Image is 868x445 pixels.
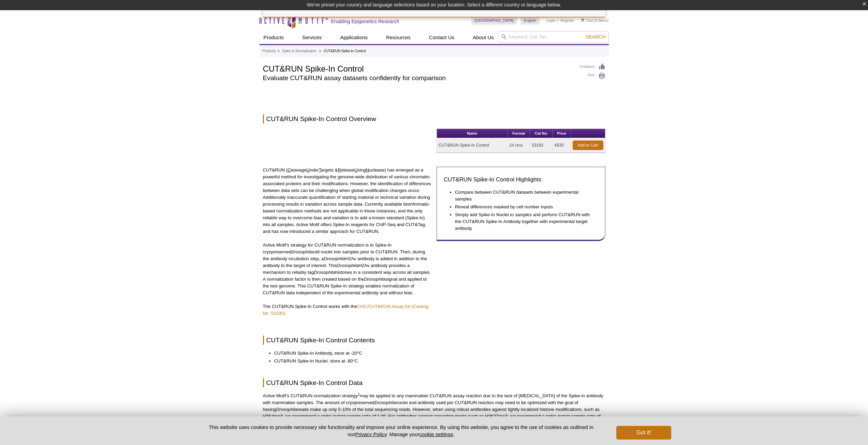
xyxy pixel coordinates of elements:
em: Drosophila [374,400,396,405]
a: Contact Us [425,31,458,44]
li: Compare between CUT&RUN datasets between experimental samples [455,189,591,203]
li: | [558,16,559,25]
u: C [288,167,291,173]
a: Add to Cart [573,140,603,150]
u: U [307,167,310,173]
li: Reveal differences masked by cell number inputs [455,204,591,210]
li: CUT&RUN Spike-In Control [324,49,366,53]
span: Search [586,34,605,40]
a: English [520,16,540,25]
li: CUT&RUN Spike-In Antibody, store at -20°C [274,350,599,357]
th: Name [437,129,508,138]
em: Drosophila [314,270,335,275]
em: Drosophila [324,256,345,261]
a: Login [546,18,556,23]
td: 24 rxns [508,138,530,153]
th: Price [553,129,571,138]
a: About Us [469,31,498,44]
a: Resources [382,31,415,44]
input: Keyword, Cat. No. [498,31,609,43]
u: R [338,167,341,173]
a: Spike-In Normalization [282,48,317,54]
h2: CUT&RUN Spike-In Control Contents [263,336,605,345]
h1: CUT&RUN Spike-In Control [263,63,573,73]
p: This website uses cookies to provide necessary site functionality and improve your online experie... [197,424,605,438]
p: CUT&RUN ( leavage nder argets & elease sing uclease) has emerged as a powerful method for investi... [263,167,432,235]
a: Applications [336,31,372,44]
h2: Enabling Epigenetics Research [331,18,399,25]
li: » [319,49,321,53]
li: » [278,49,280,53]
button: cookie settings [419,431,453,437]
h3: CUT&RUN Spike-In Control Highlights: [444,176,598,184]
a: Products [263,48,276,54]
button: Search [584,34,607,40]
em: Drosophila [276,407,297,412]
a: Register [560,18,574,23]
th: Cat No. [530,129,553,138]
u: U [354,167,358,173]
li: Simply add Spike-In Nuclei to samples and perform CUT&RUN with the CUT&RUN Spike-In Antibody toge... [455,211,591,232]
td: 53183 [530,138,553,153]
h2: Evaluate CUT&RUN assay datasets confidently for comparison [263,75,573,81]
a: Services [298,31,326,44]
p: Active Motif’s strategy for CUT&RUN normalization is to Spike-In cryopreserved cell nuclei into s... [263,242,432,296]
a: ChIC/CUT&RUN Assay Kit (Catalog No. 53180) [263,304,429,316]
button: Got it! [616,426,671,440]
em: Drosophila [291,249,313,254]
u: N [366,167,369,173]
a: [GEOGRAPHIC_DATA] [471,16,517,25]
u: T [319,167,321,173]
li: (0 items) [581,16,609,25]
h2: CUT&RUN Spike-In Control Overview [263,114,605,123]
li: CUT&RUN Spike-In Nuclei, store at -80°C [274,358,599,365]
sup: 1 [358,392,360,396]
p: Active Motif’s CUT&RUN normalization strategy may be applied to any mammalian CUT&RUN assay react... [263,392,605,427]
em: Drosophila [364,277,385,282]
img: Your Cart [581,18,584,22]
a: Privacy Policy [355,431,386,437]
em: Drosophila [337,263,358,268]
a: Print [580,72,605,80]
a: Feedback [580,63,605,71]
a: Cart [581,18,593,23]
h2: CUT&RUN Spike-In Control Data [263,378,605,387]
td: CUT&RUN Spike-In Control [437,138,508,153]
td: €630 [553,138,571,153]
th: Format [508,129,530,138]
a: Products [260,31,288,44]
p: The CUT&RUN Spike-In Control works with the . [263,303,432,317]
